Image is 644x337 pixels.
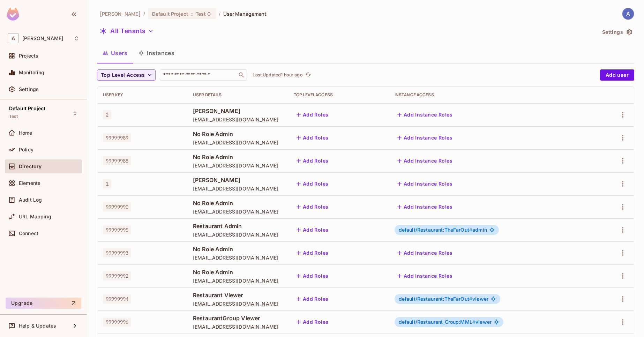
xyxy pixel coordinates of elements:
button: Add Roles [294,132,331,143]
span: No Role Admin [193,268,283,276]
span: default/Restaurant:TheFarOut [399,296,472,302]
span: 99999993 [103,248,131,257]
span: RestaurantGroup Viewer [193,314,283,322]
span: refresh [305,72,311,78]
button: Settings [599,27,634,38]
span: # [472,319,475,325]
span: A [8,33,19,43]
span: User Management [223,10,267,17]
span: [EMAIL_ADDRESS][DOMAIN_NAME] [193,162,283,169]
span: admin [399,227,487,233]
span: Settings [19,87,39,92]
img: Akash Kinage [622,8,634,20]
button: Add Roles [294,316,331,328]
span: 1 [103,179,111,188]
span: [EMAIL_ADDRESS][DOMAIN_NAME] [193,300,283,307]
span: 99999988 [103,156,131,165]
button: Add Instance Roles [395,109,455,120]
span: No Role Admin [193,153,283,161]
button: Add Instance Roles [395,270,455,282]
button: Add Roles [294,201,331,212]
span: default/Restaurant_Group:MML [399,319,475,325]
span: viewer [399,319,492,325]
img: SReyMgAAAABJRU5ErkJggg== [7,8,19,21]
button: Add Instance Roles [395,155,455,166]
button: Top Level Access [97,69,156,81]
span: Test [9,114,18,119]
button: Add Roles [294,155,331,166]
span: Restaurant Viewer [193,291,283,299]
span: 99999990 [103,202,131,211]
li: / [143,10,145,17]
button: Add Roles [294,270,331,282]
span: No Role Admin [193,199,283,207]
span: Policy [19,147,33,152]
div: Instance Access [395,92,590,98]
span: Default Project [152,10,188,17]
button: Add Instance Roles [395,201,455,212]
button: Instances [133,44,180,62]
span: Top Level Access [101,71,145,80]
span: Audit Log [19,197,42,203]
span: # [469,296,472,302]
button: Add Roles [294,109,331,120]
span: # [469,227,472,233]
span: 2 [103,110,111,119]
span: URL Mapping [19,214,51,219]
span: Home [19,130,32,136]
span: 99999994 [103,294,131,304]
button: Add user [600,69,634,81]
span: [EMAIL_ADDRESS][DOMAIN_NAME] [193,231,283,238]
button: Add Instance Roles [395,247,455,259]
span: 99999992 [103,271,131,280]
span: Help & Updates [19,323,56,329]
span: Click to refresh data [303,71,313,79]
span: Default Project [9,106,45,111]
span: Elements [19,180,40,186]
span: [EMAIL_ADDRESS][DOMAIN_NAME] [193,208,283,215]
span: No Role Admin [193,245,283,253]
span: Workspace: Akash Kinage [22,36,63,41]
button: Upgrade [6,298,81,309]
button: Add Roles [294,247,331,259]
div: User Details [193,92,283,98]
span: 99999995 [103,225,131,234]
span: [EMAIL_ADDRESS][DOMAIN_NAME] [193,185,283,192]
button: All Tenants [97,25,156,37]
span: [EMAIL_ADDRESS][DOMAIN_NAME] [193,116,283,123]
span: 99999996 [103,317,131,327]
button: Add Roles [294,224,331,235]
span: [EMAIL_ADDRESS][DOMAIN_NAME] [193,254,283,261]
span: Test [196,10,206,17]
button: refresh [304,71,313,79]
button: Add Roles [294,293,331,305]
div: Top Level Access [294,92,383,98]
div: User Key [103,92,182,98]
span: : [191,11,193,17]
span: [PERSON_NAME] [193,107,283,115]
span: the active workspace [100,10,141,17]
span: [EMAIL_ADDRESS][DOMAIN_NAME] [193,277,283,284]
p: Last Updated 1 hour ago [253,72,302,78]
span: [EMAIL_ADDRESS][DOMAIN_NAME] [193,139,283,146]
span: 99999989 [103,133,131,142]
span: viewer [399,296,488,302]
span: Directory [19,164,42,169]
span: [PERSON_NAME] [193,176,283,184]
button: Add Instance Roles [395,132,455,143]
span: Monitoring [19,70,45,75]
button: Add Roles [294,178,331,189]
span: [EMAIL_ADDRESS][DOMAIN_NAME] [193,323,283,330]
span: Projects [19,53,38,59]
span: Connect [19,231,38,236]
button: Add Instance Roles [395,178,455,189]
span: No Role Admin [193,130,283,138]
li: / [219,10,220,17]
button: Users [97,44,133,62]
span: Restaurant Admin [193,222,283,230]
span: default/Restaurant:TheFarOut [399,227,472,233]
